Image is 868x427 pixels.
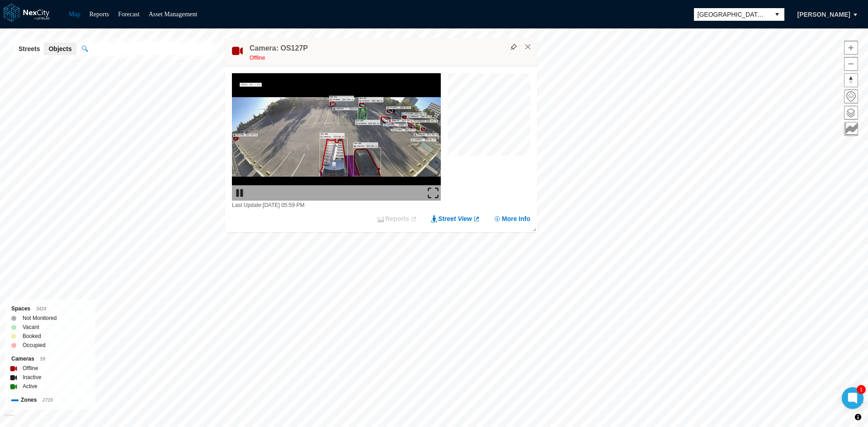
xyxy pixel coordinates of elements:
[90,11,109,18] a: Reports
[23,323,39,332] label: Vacant
[11,304,89,314] div: Spaces
[234,188,245,198] img: play
[844,41,858,54] span: Zoom in
[844,73,858,87] button: Reset bearing to north
[23,341,46,350] label: Occupied
[844,57,858,71] button: Zoom out
[502,214,530,223] span: More Info
[19,44,40,53] span: Streets
[11,395,89,405] div: Zones
[428,188,439,198] img: expand
[844,74,858,87] span: Reset bearing to north
[11,354,89,364] div: Cameras
[844,57,858,70] span: Zoom out
[69,11,80,18] a: Map
[844,122,858,136] button: Key metrics
[40,357,45,361] span: 59
[844,106,858,120] button: Layers management
[788,7,860,22] button: [PERSON_NAME]
[23,332,41,341] label: Booked
[23,382,38,391] label: Active
[4,414,14,424] a: Mapbox homepage
[510,44,517,50] img: svg%3e
[698,10,766,19] span: [GEOGRAPHIC_DATA][PERSON_NAME]
[857,385,866,394] div: 1
[232,73,441,201] img: video
[438,214,472,223] span: Street View
[149,11,198,18] a: Asset Management
[844,89,858,103] button: Home
[23,314,57,323] label: Not Monitored
[118,11,139,18] a: Forecast
[42,398,52,403] span: 2719
[855,412,861,422] span: Toggle attribution
[431,214,480,223] a: Street View
[232,201,441,210] div: Last Update: [DATE] 05:59 PM
[23,364,38,373] label: Offline
[44,42,76,55] button: Objects
[23,373,41,382] label: Inactive
[250,43,308,53] h4: Camera: OS127P
[250,55,265,61] span: Offline
[14,42,44,55] button: Streets
[36,306,46,311] span: 3424
[494,214,530,223] button: More Info
[524,43,532,51] button: Close popup
[48,44,71,53] span: Objects
[853,412,863,422] button: Toggle attribution
[448,73,530,156] canvas: Map
[797,10,850,19] span: [PERSON_NAME]
[844,41,858,55] button: Zoom in
[770,8,784,21] button: select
